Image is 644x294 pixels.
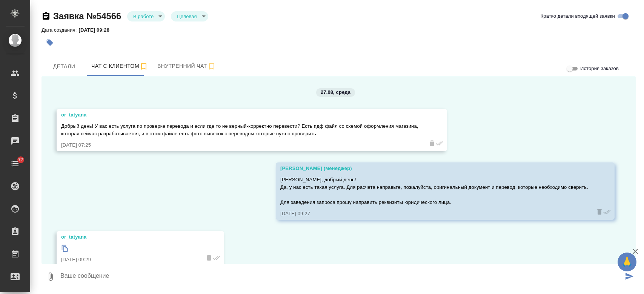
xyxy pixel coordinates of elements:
[61,256,198,263] div: [DATE] 09:29
[14,156,28,164] span: 77
[175,13,199,20] button: Целевая
[61,233,198,241] div: or_tatyana
[91,61,148,71] span: Чат с клиентом
[41,12,51,21] button: Скопировать ссылку
[139,62,148,71] svg: Подписаться
[171,11,208,21] div: В работе
[87,57,153,76] button: 391680471 (or_tatyana) - (undefined)
[280,210,588,217] div: [DATE] 09:27
[41,27,78,33] p: Дата создания:
[41,34,58,51] button: Добавить тэг
[53,11,121,21] a: Заявка №54566
[157,61,216,71] span: Внутренний чат
[280,177,588,205] span: [PERSON_NAME], добрый день! Да, у нас есть такая услуга. Для расчета направьте, пожалуйста, ориги...
[618,253,636,271] button: 🙏
[61,123,420,136] span: Добрый день! У вас есть услуга по проверке перевода и если где то не верный-корректно перевести? ...
[280,165,588,172] div: [PERSON_NAME] (менеджер)
[580,65,619,72] span: История заказов
[61,141,421,149] div: [DATE] 07:25
[131,13,156,20] button: В работе
[78,27,115,33] p: [DATE] 09:28
[207,62,216,71] svg: Подписаться
[61,111,421,119] div: or_tatyana
[127,11,165,21] div: В работе
[621,254,633,270] span: 🙏
[46,62,82,71] span: Детали
[321,89,350,96] p: 27.08, среда
[2,154,28,173] a: 77
[541,12,615,20] span: Кратко детали входящей заявки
